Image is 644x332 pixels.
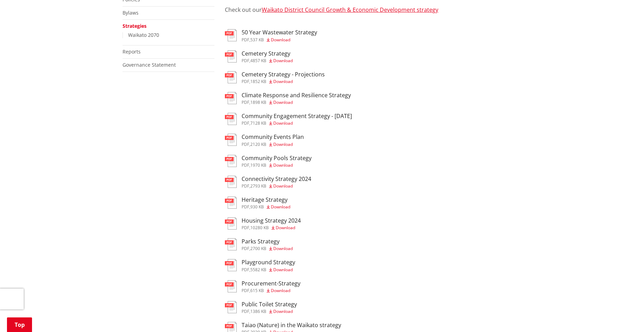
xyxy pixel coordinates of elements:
a: Climate Response and Resilience Strategy pdf,1898 KB Download [225,92,351,105]
a: Cemetery Strategy pdf,4857 KB Download [225,50,293,63]
span: pdf [242,183,249,189]
h3: Playground Strategy [242,259,295,266]
img: document-pdf.svg [225,238,237,250]
img: document-pdf.svg [225,197,237,209]
h3: Community Engagement Strategy - [DATE] [242,113,352,119]
div: , [242,80,325,84]
a: Connectivity Strategy 2024 pdf,2793 KB Download [225,176,311,188]
h3: Cemetery Strategy [242,50,293,57]
h3: Housing Strategy 2024 [242,217,301,224]
div: , [242,59,293,63]
img: document-pdf.svg [225,50,237,63]
span: Download [271,204,290,210]
span: Download [276,225,295,231]
a: Playground Strategy pdf,5582 KB Download [225,259,295,272]
span: pdf [242,78,249,84]
h3: Taiao (Nature) in the Waikato strategy [242,322,341,329]
span: pdf [242,225,249,231]
a: Waikato District Council Growth & Economic Development strategy [262,6,438,14]
a: Reports [123,48,141,55]
span: Download [273,308,293,314]
a: Waikato 2070 [128,32,159,38]
a: Governance Statement [123,61,176,68]
div: , [242,184,311,188]
span: 2120 KB [250,141,266,147]
span: 5582 KB [250,267,266,273]
span: pdf [242,99,249,105]
a: Procurement-Strategy pdf,615 KB Download [225,280,300,293]
img: document-pdf.svg [225,176,237,188]
span: pdf [242,288,249,293]
span: 615 KB [250,288,264,293]
span: Download [271,37,290,43]
span: 1386 KB [250,308,266,314]
span: Download [273,267,293,273]
a: Public Toilet Strategy pdf,1386 KB Download [225,301,297,314]
h3: Connectivity Strategy 2024 [242,176,311,182]
a: Strategies [123,23,147,29]
div: , [242,247,293,251]
div: , [242,289,300,293]
span: Download [273,99,293,105]
iframe: Messenger Launcher [612,303,637,328]
div: , [242,309,297,314]
a: Community Engagement Strategy - [DATE] pdf,7128 KB Download [225,113,352,125]
div: , [242,268,295,272]
a: 50 Year Wastewater Strategy pdf,537 KB Download [225,29,317,42]
span: Download [271,288,290,293]
span: pdf [242,37,249,43]
span: Download [273,78,293,84]
img: document-pdf.svg [225,259,237,271]
a: Heritage Strategy pdf,930 KB Download [225,197,290,209]
div: , [242,163,312,167]
a: Top [7,317,32,332]
span: 537 KB [250,37,264,43]
img: document-pdf.svg [225,113,237,125]
div: , [242,121,352,125]
img: document-pdf.svg [225,217,237,230]
span: 930 KB [250,204,264,210]
h3: Climate Response and Resilience Strategy [242,92,351,99]
img: document-pdf.svg [225,92,237,104]
span: pdf [242,204,249,210]
span: pdf [242,162,249,168]
span: 7128 KB [250,120,266,126]
span: pdf [242,246,249,251]
a: Bylaws [123,9,139,16]
span: Download [273,246,293,251]
span: 10280 KB [250,225,269,231]
span: 1852 KB [250,78,266,84]
a: Cemetery Strategy - Projections pdf,1852 KB Download [225,71,325,84]
h3: Community Pools Strategy [242,155,312,161]
div: , [242,205,290,209]
a: Parks Strategy pdf,2700 KB Download [225,238,293,251]
span: 4857 KB [250,58,266,64]
img: document-pdf.svg [225,29,237,41]
span: 2700 KB [250,246,266,251]
span: pdf [242,120,249,126]
div: , [242,38,317,42]
img: document-pdf.svg [225,71,237,83]
span: pdf [242,308,249,314]
img: document-pdf.svg [225,301,237,313]
h3: Parks Strategy [242,238,293,245]
span: 1970 KB [250,162,266,168]
span: Download [273,120,293,126]
h3: Procurement-Strategy [242,280,300,287]
span: pdf [242,141,249,147]
span: Download [273,162,293,168]
span: Download [273,141,293,147]
img: document-pdf.svg [225,134,237,146]
span: pdf [242,58,249,64]
span: Download [273,58,293,64]
div: , [242,226,301,230]
span: 2793 KB [250,183,266,189]
div: , [242,142,304,147]
a: Housing Strategy 2024 pdf,10280 KB Download [225,217,301,230]
img: document-pdf.svg [225,280,237,292]
span: 1898 KB [250,99,266,105]
span: Download [273,183,293,189]
span: pdf [242,267,249,273]
a: Community Events Plan pdf,2120 KB Download [225,134,304,146]
div: , [242,100,351,105]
